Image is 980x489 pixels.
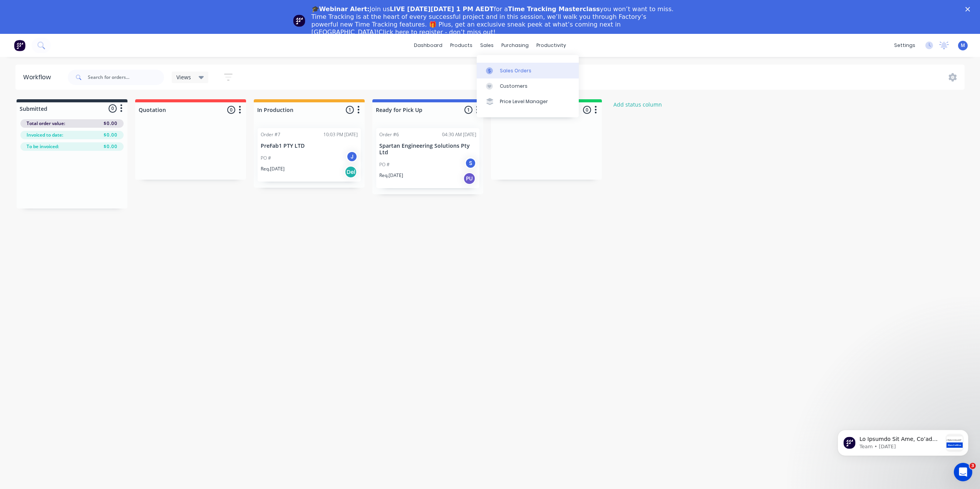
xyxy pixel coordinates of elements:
div: Del [345,166,357,178]
div: Price Level Manager [500,98,548,105]
p: Req. [DATE] [261,165,285,172]
img: Factory [14,40,25,51]
div: Close [965,7,973,12]
div: 10:03 PM [DATE] [323,131,358,138]
p: PO # [261,155,271,162]
a: Click here to register - don’t miss out! [379,28,496,36]
div: sales [476,40,498,51]
span: Invoiced to date: [27,132,63,139]
button: Add status column [610,99,666,110]
span: Total order value: [27,120,65,127]
span: 3 [970,463,976,469]
span: M [961,42,965,49]
b: LIVE [DATE][DATE] 1 PM AEDT [390,5,494,13]
p: PO # [379,161,390,168]
iframe: Intercom notifications message [826,414,980,468]
p: Spartan Engineering Solutions Pty Ltd [379,143,476,156]
span: Lo Ipsumdo Sit Ame, Co’ad elitse doe temp incididu utlabor etdolorem al enim admi veniamqu nos ex... [34,22,116,464]
div: productivity [533,40,570,51]
div: S [465,157,476,169]
div: Order #604:30 AM [DATE]Spartan Engineering Solutions Pty LtdPO #SReq.[DATE]PU [376,128,479,188]
div: 04:30 AM [DATE] [442,131,476,138]
div: purchasing [498,40,533,51]
div: Order #710:03 PM [DATE]PreFab1 PTY LTDPO #JReq.[DATE]Del [258,128,361,182]
a: Sales Orders [477,63,579,78]
a: Customers [477,78,579,94]
a: dashboard [410,40,446,51]
div: J [346,151,358,162]
div: Sales Orders [500,67,531,74]
p: PreFab1 PTY LTD [261,143,358,149]
a: Price Level Manager [477,94,579,109]
span: $0.00 [104,120,117,127]
span: $0.00 [104,143,117,150]
p: Message from Team, sent 1w ago [34,29,117,36]
div: Order #6 [379,131,399,138]
span: Views [176,73,191,81]
b: Time Tracking Masterclass [508,5,600,13]
div: Workflow [23,73,55,82]
input: Search for orders... [88,70,164,85]
div: Join us for a you won’t want to miss. Time Tracking is at the heart of every successful project a... [312,5,675,36]
span: To be invoiced: [27,143,59,150]
div: Customers [500,83,528,90]
div: Order #7 [261,131,280,138]
p: Req. [DATE] [379,172,403,179]
b: 🎓Webinar Alert: [312,5,370,13]
div: PU [463,172,476,185]
div: products [446,40,476,51]
iframe: Intercom live chat [954,463,972,481]
span: $0.00 [104,132,117,139]
div: settings [890,40,919,51]
img: Profile image for Team [293,15,305,27]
